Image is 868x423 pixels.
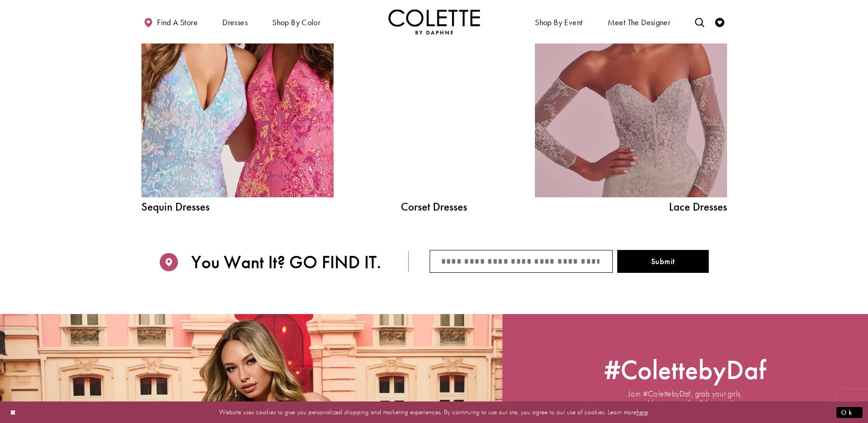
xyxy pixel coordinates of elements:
[604,357,766,382] a: Opens in new tab
[141,201,334,212] span: Sequin Dresses
[535,18,582,27] span: Shop By Event
[141,9,200,34] a: Find a store
[608,18,671,27] span: Meet the designer
[272,18,320,27] span: Shop by color
[66,406,802,418] p: Website uses cookies to give you personalized shopping and marketing experiences. By continuing t...
[157,18,198,27] span: Find a store
[5,404,21,420] button: Close Dialog
[628,389,742,407] span: Join #ColettebyDaf, grab your girls, and keep up with all the new!
[713,9,727,34] a: Check Wishlist
[836,407,863,418] button: Submit Dialog
[191,252,381,273] span: You Want It? GO FIND IT.
[366,201,503,212] a: Corset Dresses
[220,9,250,34] span: Dresses
[222,18,248,27] span: Dresses
[270,9,323,34] span: Shop by color
[388,9,480,34] img: Colette by Daphne
[605,9,673,34] a: Meet the designer
[409,250,727,273] form: Store Finder Form
[636,407,648,417] a: here
[533,9,585,34] span: Shop By Event
[535,201,727,212] span: Lace Dresses
[388,9,480,34] a: Visit Home Page
[430,250,613,273] input: City/State/ZIP code
[617,250,709,273] button: Submit
[693,9,706,34] a: Toggle search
